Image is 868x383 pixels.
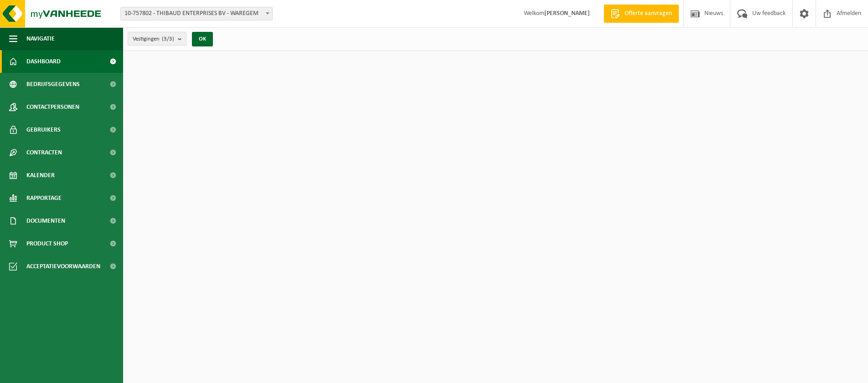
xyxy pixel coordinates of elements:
[26,118,61,141] span: Gebruikers
[604,5,679,23] a: Offerte aanvragen
[162,36,174,42] count: (3/3)
[26,164,55,187] span: Kalender
[120,7,273,20] span: 10-757802 - THIBAUD ENTERPRISES BV - WAREGEM
[128,32,186,46] button: Vestigingen(3/3)
[26,27,55,50] span: Navigatie
[121,7,272,20] span: 10-757802 - THIBAUD ENTERPRISES BV - WAREGEM
[26,50,61,73] span: Dashboard
[26,96,79,118] span: Contactpersonen
[26,209,65,232] span: Documenten
[192,32,213,46] button: OK
[622,9,674,18] span: Offerte aanvragen
[26,187,62,209] span: Rapportage
[26,73,80,96] span: Bedrijfsgegevens
[26,232,68,255] span: Product Shop
[133,32,174,46] span: Vestigingen
[26,141,62,164] span: Contracten
[544,10,590,17] strong: [PERSON_NAME]
[26,255,100,278] span: Acceptatievoorwaarden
